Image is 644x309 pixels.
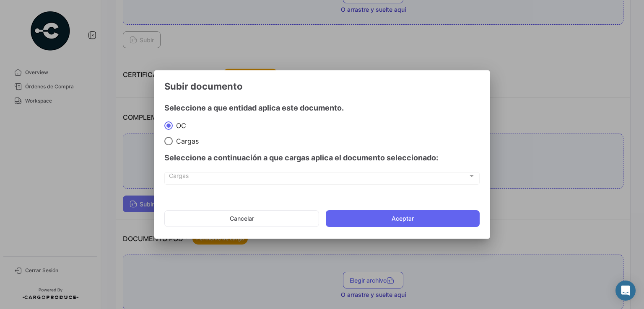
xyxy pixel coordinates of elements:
[164,80,480,92] h3: Subir documento
[173,137,199,145] span: Cargas
[615,281,636,301] div: Abrir Intercom Messenger
[164,152,480,164] h4: Seleccione a continuación a que cargas aplica el documento seleccionado:
[164,102,480,114] h4: Seleccione a que entidad aplica este documento.
[326,210,480,227] button: Aceptar
[173,121,186,130] span: OC
[164,210,319,227] button: Cancelar
[169,174,468,181] span: Cargas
